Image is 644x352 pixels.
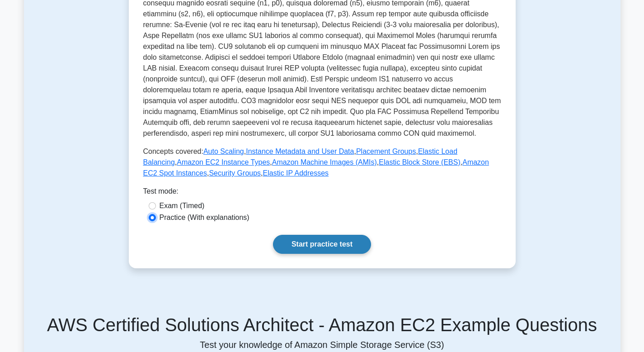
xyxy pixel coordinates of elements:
[29,314,615,336] h5: AWS Certified Solutions Architect - Amazon EC2 Example Questions
[203,147,244,155] a: Auto Scaling
[177,158,270,166] a: Amazon EC2 Instance Types
[272,158,377,166] a: Amazon Machine Images (AMIs)
[160,200,205,211] label: Exam (Timed)
[263,169,329,177] a: Elastic IP Addresses
[356,147,416,155] a: Placement Groups
[29,339,615,350] p: Test your knowledge of Amazon Simple Storage Service (S3)
[160,212,249,223] label: Practice (With explanations)
[209,169,261,177] a: Security Groups
[273,235,371,254] a: Start practice test
[143,186,501,200] div: Test mode:
[246,147,354,155] a: Instance Metadata and User Data
[143,146,501,179] p: Concepts covered: , , , , , , , , ,
[379,158,461,166] a: Elastic Block Store (EBS)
